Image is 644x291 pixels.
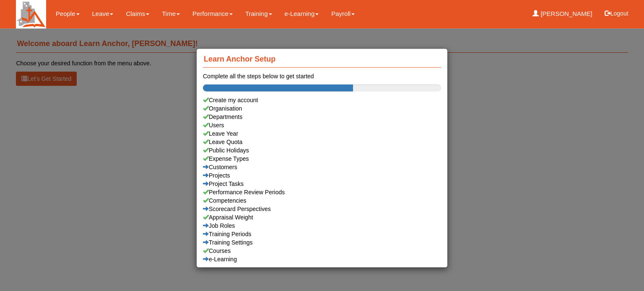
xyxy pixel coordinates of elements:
a: Training Periods [203,230,441,238]
a: Project Tasks [203,180,441,188]
a: Departments [203,113,441,121]
a: Leave Year [203,129,441,138]
a: Courses [203,247,441,255]
a: Leave Quota [203,138,441,146]
a: Performance Review Periods [203,188,441,196]
a: Public Holidays [203,146,441,155]
div: Create my account [203,96,441,104]
a: Projects [203,171,441,180]
a: Users [203,121,441,129]
a: Organisation [203,104,441,113]
a: Appraisal Weight [203,213,441,221]
a: Job Roles [203,221,441,230]
a: Expense Types [203,155,441,163]
a: Competencies [203,196,441,205]
a: Training Settings [203,238,441,247]
h4: Learn Anchor Setup [203,51,441,68]
a: e-Learning [203,255,441,263]
div: Complete all the steps below to get started [203,72,441,80]
a: Customers [203,163,441,171]
a: Scorecard Perspectives [203,205,441,213]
